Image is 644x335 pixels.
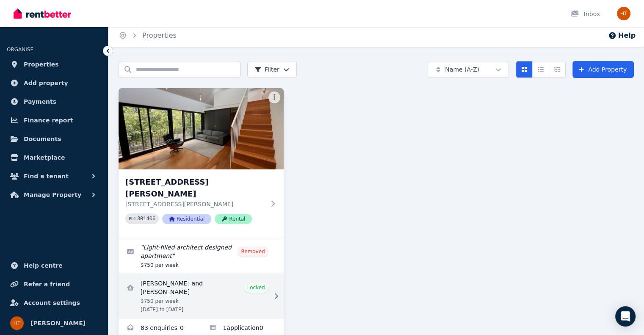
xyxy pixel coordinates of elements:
h3: [STREET_ADDRESS][PERSON_NAME] [125,176,265,200]
span: [PERSON_NAME] [30,318,86,328]
span: Add property [24,78,68,88]
a: Edit listing: Light-filled architect designed apartment [119,238,284,274]
a: Add property [7,75,101,91]
button: Help [608,30,636,41]
a: Marketplace [7,149,101,166]
img: 8/124 Napier Street, Fitzroy [119,88,284,169]
a: Finance report [7,112,101,129]
a: Payments [7,93,101,110]
span: Filter [254,65,279,74]
span: Residential [162,214,211,224]
a: Refer a friend [7,276,101,293]
img: Heng Tang [10,316,24,330]
span: Refer a friend [24,279,70,289]
span: Documents [24,134,61,144]
span: ORGANISE [7,47,33,53]
a: 8/124 Napier Street, Fitzroy[STREET_ADDRESS][PERSON_NAME][STREET_ADDRESS][PERSON_NAME]PID 301406R... [119,88,284,238]
img: RentBetter [14,7,71,20]
div: Inbox [570,10,600,18]
a: Properties [142,31,177,39]
div: View options [516,61,566,78]
span: Properties [24,59,59,69]
button: More options [268,91,280,103]
button: Card view [516,61,533,78]
img: Heng Tang [617,7,630,20]
a: View details for Eliane Gordon and Isaac Iozzi [119,274,284,318]
span: Account settings [24,298,80,308]
button: Expanded list view [549,61,566,78]
button: Compact list view [532,61,549,78]
span: Finance report [24,115,73,125]
a: Properties [7,56,101,73]
span: Help centre [24,260,63,271]
button: Find a tenant [7,168,101,185]
small: PID [129,216,135,221]
code: 301406 [137,216,155,222]
a: Help centre [7,257,101,274]
a: Add Property [572,61,634,78]
span: Rental [215,214,252,224]
span: Marketplace [24,152,65,163]
span: Find a tenant [24,171,69,181]
span: Name (A-Z) [445,65,479,74]
a: Account settings [7,294,101,311]
button: Manage Property [7,186,101,203]
div: Open Intercom Messenger [615,306,636,327]
button: Name (A-Z) [428,61,509,78]
p: [STREET_ADDRESS][PERSON_NAME] [125,200,265,208]
span: Manage Property [24,190,81,200]
nav: Breadcrumb [108,24,187,47]
a: Documents [7,130,101,147]
span: Payments [24,97,56,107]
button: Filter [247,61,297,78]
